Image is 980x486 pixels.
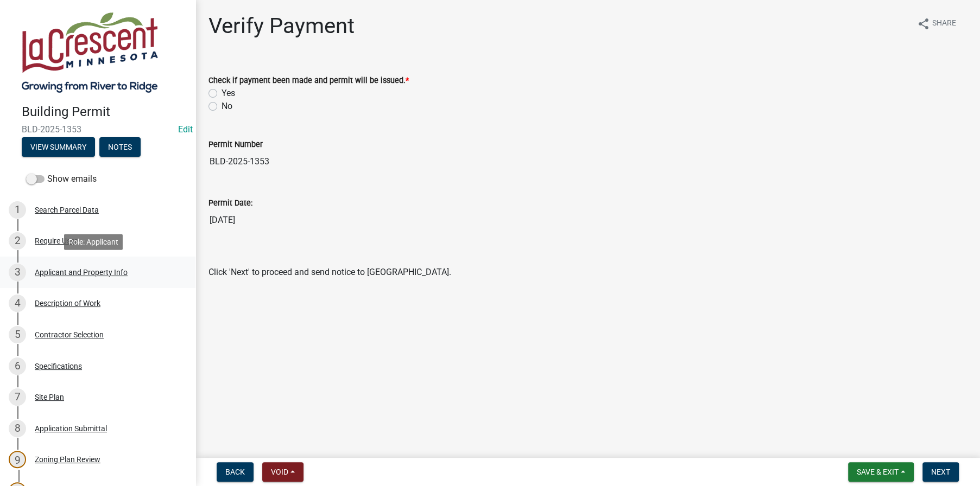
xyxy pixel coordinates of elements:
div: 9 [9,451,26,468]
div: 1 [9,201,26,219]
span: Next [931,468,950,476]
label: No [222,100,232,113]
label: Check if payment been made and permit will be issued. [208,77,409,85]
button: shareShare [908,13,965,34]
a: Edit [178,124,193,135]
div: Role: Applicant [64,234,123,250]
h1: Verify Payment [208,13,355,39]
div: Specifications [35,362,82,370]
button: Save & Exit [848,462,914,482]
button: Notes [99,137,141,157]
div: Require User [35,237,77,245]
span: BLD-2025-1353 [22,124,174,135]
label: Permit Number [208,141,263,149]
span: Back [225,468,245,476]
span: Void [271,468,288,476]
div: 4 [9,295,26,312]
wm-modal-confirm: Notes [99,143,141,152]
div: Applicant and Property Info [35,268,128,276]
span: Share [932,17,956,30]
label: Permit Date: [208,200,252,207]
label: Show emails [26,172,97,186]
div: 8 [9,420,26,437]
h4: Building Permit [22,104,187,120]
div: 2 [9,232,26,250]
div: 5 [9,326,26,343]
button: Back [217,462,254,482]
span: Save & Exit [857,468,899,476]
div: Site Plan [35,393,64,401]
label: Yes [222,87,235,100]
wm-modal-confirm: Edit Application Number [178,124,193,135]
wm-modal-confirm: Summary [22,143,95,152]
button: Next [922,462,959,482]
div: Search Parcel Data [35,206,99,214]
button: View Summary [22,137,95,157]
i: share [917,17,930,30]
div: 6 [9,357,26,375]
div: Click 'Next' to proceed and send notice to [GEOGRAPHIC_DATA]. [208,240,967,279]
div: 7 [9,388,26,406]
button: Void [262,462,304,482]
div: 3 [9,264,26,281]
div: Application Submittal [35,425,107,432]
div: Description of Work [35,299,100,307]
div: Zoning Plan Review [35,456,100,463]
div: Contractor Selection [35,331,104,338]
img: City of La Crescent, Minnesota [22,11,158,93]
